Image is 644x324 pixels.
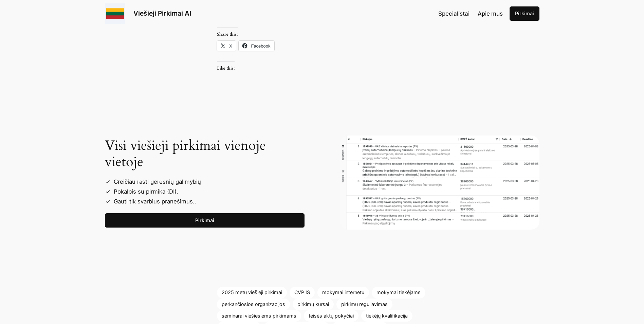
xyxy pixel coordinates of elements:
h2: Visi viešieji pirkimai vienoje vietoje [105,138,305,170]
a: CVP IS [290,287,315,298]
a: 2025 metų viešieji pirkimai [217,287,287,298]
a: Facebook [239,41,274,51]
span: Apie mus [478,10,503,17]
a: pirkimų kursai [293,299,334,310]
li: Greičiau rasti geresnių galimybių [110,177,305,187]
a: X [217,41,236,51]
span: X [229,43,232,49]
a: Apie mus [478,9,503,18]
h3: Like this: [217,61,235,71]
a: mokymai internetu [317,287,369,298]
a: tiekėjų kvalifikacija [361,310,412,322]
a: mokymai tiekėjams [372,287,425,298]
span: Specialistai [438,10,470,17]
span: Facebook [251,43,270,49]
h3: Share this: [217,28,238,37]
a: perkančiosios organizacijos [217,299,290,310]
li: Pokalbis su pirmika (DI). [110,187,305,197]
a: seminarai viešiesiems pirkimams [217,310,301,322]
a: pirkimų reguliavimas [336,299,392,310]
a: Pirkimai [105,213,305,228]
a: teisės aktų pokyčiai [304,310,358,322]
li: Gauti tik svarbius pranešimus.. [110,197,305,206]
a: Specialistai [438,9,470,18]
iframe: Like or Reblog [217,75,427,94]
nav: Navigation [438,9,503,18]
a: Pirkimai [510,6,539,21]
img: Viešieji pirkimai logo [105,3,125,24]
a: Viešieji Pirkimai AI [133,9,191,17]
